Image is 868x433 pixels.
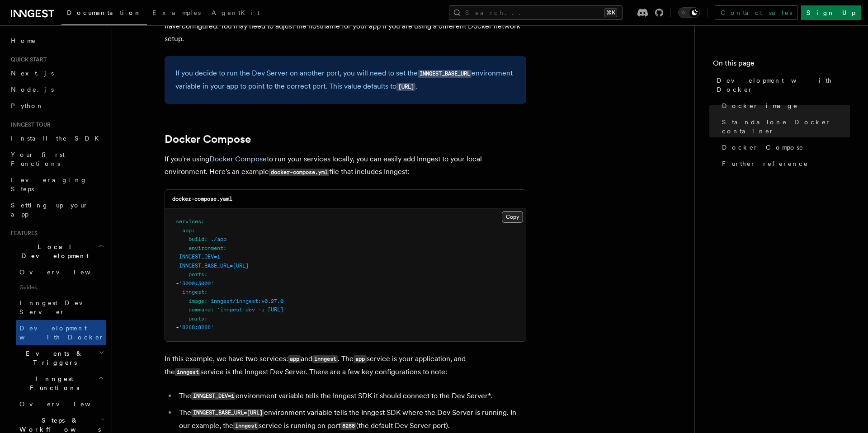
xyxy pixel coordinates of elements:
span: ports [189,271,204,278]
span: : [223,245,226,251]
code: INNGEST_BASE_URL [418,70,472,78]
p: You will then be able to access the Inngest Dev Server on your host machine at or whatever hostna... [165,7,526,45]
code: inngest [233,422,259,430]
span: '8288:8288' [179,324,214,330]
span: Documentation [67,9,142,16]
code: inngest [312,355,338,363]
span: : [192,227,195,234]
button: Inngest Functions [7,371,106,396]
span: - [176,263,179,269]
a: Contact sales [715,5,797,20]
a: Node.js [7,81,106,98]
span: Inngest Functions [7,374,98,392]
code: INNGEST_BASE_URL=[URL] [191,409,264,417]
a: Docker Compose [209,155,267,163]
span: INNGEST_BASE_URL=[URL] [179,263,249,269]
li: The environment variable tells the Inngest SDK it should connect to the Dev Server*. [176,390,526,403]
span: : [201,218,204,225]
span: - [176,324,179,330]
span: command [189,306,211,313]
button: Copy [502,211,523,223]
button: Search...⌘K [449,5,623,20]
p: In this example, we have two services: and . The service is your application, and the service is ... [165,353,526,379]
a: Your first Functions [7,146,106,172]
span: Guides [16,280,106,295]
span: Quick start [7,56,47,63]
a: Next.js [7,65,106,81]
a: Further reference [718,155,850,172]
p: If you decide to run the Dev Server on another port, you will need to set the environment variabl... [175,67,515,93]
span: Docker image [722,101,798,110]
span: build [189,236,204,242]
span: Setting up your app [11,202,89,218]
span: app [182,227,192,234]
a: Standalone Docker container [718,114,850,139]
span: environment [189,245,223,251]
span: Local Development [7,242,99,260]
a: Leveraging Steps [7,172,106,197]
a: Sign Up [801,5,861,20]
a: AgentKit [206,3,265,24]
code: app [354,355,366,363]
span: Install the SDK [11,135,104,142]
a: Python [7,98,106,114]
span: Overview [19,268,113,276]
span: INNGEST_DEV=1 [179,254,220,260]
p: If you're using to run your services locally, you can easily add Inngest to your local environmen... [165,153,526,179]
a: Setting up your app [7,197,106,222]
code: [URL] [396,83,415,91]
a: Development with Docker [16,320,106,345]
button: Local Development [7,239,106,264]
a: Overview [16,396,106,412]
span: Examples [152,9,201,16]
span: Further reference [722,159,808,168]
a: Docker image [718,98,850,114]
div: Local Development [7,264,106,345]
span: : [204,289,208,295]
span: Overview [19,400,113,408]
span: : [211,306,214,313]
li: The environment variable tells the Inngest SDK where the Dev Server is running. In our example, t... [176,406,526,433]
span: Features [7,230,38,237]
span: Home [11,36,36,45]
span: - [176,254,179,260]
span: '3000:3000' [179,280,214,287]
span: Development with Docker [717,76,850,94]
code: app [288,355,301,363]
code: 8288 [340,422,356,430]
span: Inngest Dev Server [19,299,97,315]
a: Examples [147,3,206,24]
span: Your first Functions [11,151,65,167]
code: inngest [175,368,200,376]
span: 'inngest dev -u [URL]' [217,306,287,313]
span: : [204,236,208,242]
span: services [176,218,201,225]
a: Install the SDK [7,130,106,146]
span: : [204,298,208,304]
a: Development with Docker [713,72,850,98]
a: Home [7,33,106,49]
span: Docker Compose [722,143,804,152]
span: Node.js [11,86,54,93]
span: - [176,280,179,287]
a: Overview [16,264,106,280]
button: Toggle dark mode [678,7,700,18]
span: Standalone Docker container [722,118,850,136]
a: Docker Compose [718,139,850,155]
span: Development with Docker [19,325,104,341]
kbd: ⌘K [604,8,617,17]
a: Documentation [61,3,147,25]
code: docker-compose.yaml [172,196,232,202]
a: Inngest Dev Server [16,295,106,320]
button: Events & Triggers [7,345,106,371]
span: : [204,271,208,278]
span: Inngest tour [7,121,51,128]
span: Python [11,102,44,109]
span: Next.js [11,70,54,77]
a: Docker Compose [165,133,251,146]
span: Leveraging Steps [11,176,87,193]
span: ./app [211,236,226,242]
code: INNGEST_DEV=1 [191,392,236,400]
span: AgentKit [212,9,259,16]
span: inngest [182,289,204,295]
